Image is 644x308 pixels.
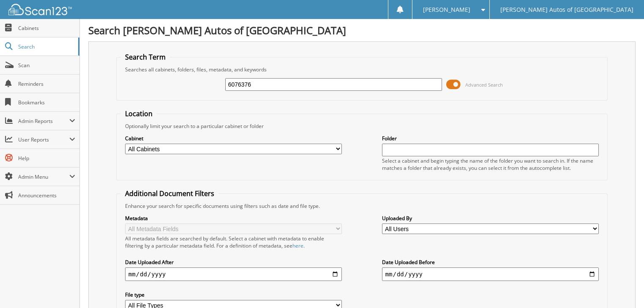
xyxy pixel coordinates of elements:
[125,215,342,222] label: Metadata
[121,123,603,130] div: Optionally limit your search to a particular cabinet or folder
[18,99,75,106] span: Bookmarks
[18,136,69,143] span: User Reports
[18,155,75,162] span: Help
[500,7,633,12] span: [PERSON_NAME] Autos of [GEOGRAPHIC_DATA]
[125,267,342,281] input: start
[382,267,599,281] input: end
[602,267,644,308] iframe: Chat Widget
[382,259,599,266] label: Date Uploaded Before
[18,25,75,32] span: Cabinets
[121,52,170,62] legend: Search Term
[423,7,470,12] span: [PERSON_NAME]
[8,4,72,15] img: scan123-logo-white.svg
[18,43,74,50] span: Search
[382,157,599,172] div: Select a cabinet and begin typing the name of the folder you want to search in. If the name match...
[88,23,636,37] h1: Search [PERSON_NAME] Autos of [GEOGRAPHIC_DATA]
[121,66,603,73] div: Searches all cabinets, folders, files, metadata, and keywords
[382,215,599,222] label: Uploaded By
[382,135,599,142] label: Folder
[18,62,75,69] span: Scan
[18,173,69,180] span: Admin Menu
[121,109,157,118] legend: Location
[121,202,603,210] div: Enhance your search for specific documents using filters such as date and file type.
[125,235,342,249] div: All metadata fields are searched by default. Select a cabinet with metadata to enable filtering b...
[18,192,75,199] span: Announcements
[121,189,218,198] legend: Additional Document Filters
[465,82,503,88] span: Advanced Search
[125,259,342,266] label: Date Uploaded After
[292,242,303,249] a: here
[125,135,342,142] label: Cabinet
[18,117,69,125] span: Admin Reports
[18,80,75,87] span: Reminders
[125,291,342,298] label: File type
